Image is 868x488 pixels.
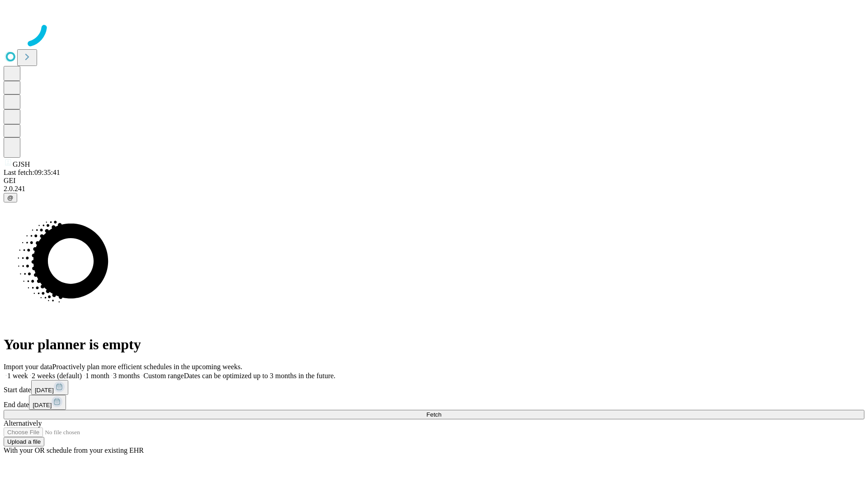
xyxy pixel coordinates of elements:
[4,419,42,427] span: Alternatively
[4,410,864,419] button: Fetch
[52,363,242,371] span: Proactively plan more efficient schedules in the upcoming weeks.
[85,372,109,380] span: 1 month
[35,387,54,394] span: [DATE]
[426,411,441,418] span: Fetch
[32,372,82,380] span: 2 weeks (default)
[4,363,52,371] span: Import your data
[4,336,864,353] h1: Your planner is empty
[184,372,335,380] span: Dates can be optimized up to 3 months in the future.
[7,372,28,380] span: 1 week
[4,193,17,202] button: @
[4,395,864,410] div: End date
[33,402,52,408] span: [DATE]
[31,380,68,395] button: [DATE]
[4,437,44,446] button: Upload a file
[7,194,14,201] span: @
[13,160,30,168] span: GJSH
[4,177,864,185] div: GEI
[4,169,60,176] span: Last fetch: 09:35:41
[143,372,184,380] span: Custom range
[4,185,864,193] div: 2.0.241
[4,380,864,395] div: Start date
[29,395,66,410] button: [DATE]
[113,372,140,380] span: 3 months
[4,446,144,454] span: With your OR schedule from your existing EHR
